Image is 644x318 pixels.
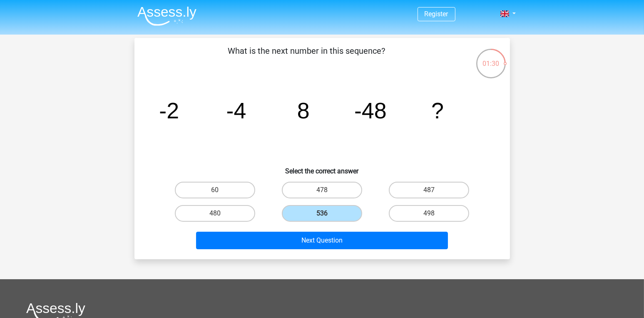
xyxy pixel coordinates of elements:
[282,205,362,222] label: 536
[354,98,387,123] tspan: -48
[389,182,469,198] label: 487
[148,45,465,70] p: What is the next number in this sequence?
[431,98,444,123] tspan: ?
[196,232,448,249] button: Next Question
[389,205,469,222] label: 498
[148,160,497,175] h6: Select the correct answer
[297,98,309,123] tspan: 8
[137,6,196,26] img: Assessly
[175,205,255,222] label: 480
[475,48,507,69] div: 01:30
[226,98,246,123] tspan: -4
[282,182,362,198] label: 478
[425,10,448,18] a: Register
[159,98,179,123] tspan: -2
[175,182,255,198] label: 60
